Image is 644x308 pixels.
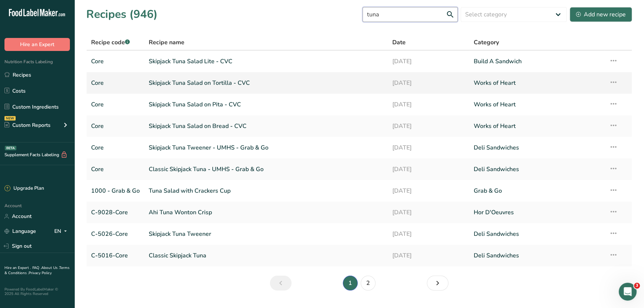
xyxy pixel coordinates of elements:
[619,283,637,301] iframe: Intercom live chat
[4,38,70,51] button: Hire an Expert
[4,265,70,276] a: Terms & Conditions .
[4,225,36,238] a: Language
[4,121,51,129] div: Custom Reports
[427,276,448,291] a: Next page
[149,54,383,69] a: Skipjack Tuna Salad Lite - CVC
[392,140,465,155] a: [DATE]
[54,227,70,236] div: EN
[149,205,383,220] a: Ahi Tuna Wonton Crisp
[91,161,140,177] a: Core
[392,118,465,134] a: [DATE]
[474,248,600,263] a: Deli Sandwiches
[474,161,600,177] a: Deli Sandwiches
[392,183,465,199] a: [DATE]
[149,161,383,177] a: Classic Skipjack Tuna - UMHS - Grab & Go
[392,205,465,220] a: [DATE]
[91,140,140,155] a: Core
[149,75,383,91] a: Skipjack Tuna Salad on Tortilla - CVC
[392,226,465,242] a: [DATE]
[474,183,600,199] a: Grab & Go
[149,97,383,112] a: Skipjack Tuna Salad on Pita - CVC
[149,118,383,134] a: Skipjack Tuna Salad on Bread - CVC
[149,248,383,263] a: Classic Skipjack Tuna
[474,118,600,134] a: Works of Heart
[91,248,140,263] a: C-5016-Core
[392,97,465,112] a: [DATE]
[91,226,140,242] a: C-5026-Core
[474,54,600,69] a: Build A Sandwich
[570,7,632,22] button: Add new recipe
[392,38,406,47] span: Date
[5,146,16,150] div: BETA
[149,38,184,47] span: Recipe name
[32,265,41,270] a: FAQ .
[91,54,140,69] a: Core
[576,10,626,19] div: Add new recipe
[474,97,600,112] a: Works of Heart
[474,226,600,242] a: Deli Sandwiches
[41,265,59,270] a: About Us .
[634,283,640,289] span: 3
[363,7,458,22] input: Search for recipe
[149,183,383,199] a: Tuna Salad with Crackers Cup
[91,97,140,112] a: Core
[392,248,465,263] a: [DATE]
[474,75,600,91] a: Works of Heart
[149,226,383,242] a: Skipjack Tuna Tweener
[4,287,70,296] div: Powered By FoodLabelMaker © 2025 All Rights Reserved
[91,205,140,220] a: C-9028-Core
[91,118,140,134] a: Core
[149,140,383,155] a: Skipjack Tuna Tweener - UMHS - Grab & Go
[4,265,31,270] a: Hire an Expert .
[474,205,600,220] a: Hor D'Oeuvres
[4,116,16,121] div: NEW
[392,54,465,69] a: [DATE]
[474,38,499,47] span: Category
[270,276,292,291] a: Previous page
[392,161,465,177] a: [DATE]
[91,183,140,199] a: 1000 - Grab & Go
[91,38,130,46] span: Recipe code
[392,75,465,91] a: [DATE]
[29,270,52,276] a: Privacy Policy
[86,6,158,23] h1: Recipes (946)
[91,75,140,91] a: Core
[474,140,600,155] a: Deli Sandwiches
[361,276,376,291] a: Page 2.
[4,185,44,192] div: Upgrade Plan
